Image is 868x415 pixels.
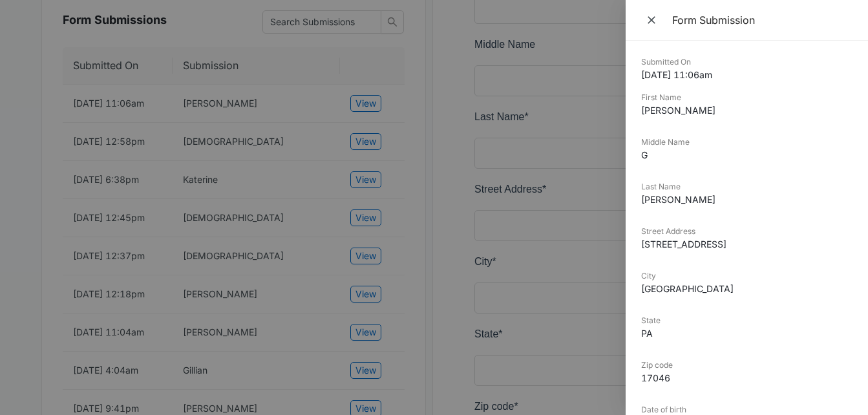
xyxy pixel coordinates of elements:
[641,92,852,103] dt: First Name
[641,10,664,30] button: Close
[641,371,852,385] dd: 17046
[641,359,852,371] dt: Zip code
[641,148,852,162] dd: G
[672,13,852,27] div: Form Submission
[641,226,852,237] dt: Street Address
[641,181,852,193] dt: Last Name
[641,315,852,326] dt: State
[641,193,852,206] dd: [PERSON_NAME]
[641,56,852,68] dt: Submitted On
[641,103,852,117] dd: [PERSON_NAME]
[641,68,852,81] dd: [DATE] 11:06am
[641,136,852,148] dt: Middle Name
[641,282,852,295] dd: [GEOGRAPHIC_DATA]
[641,270,852,282] dt: City
[641,326,852,340] dd: PA
[641,237,852,251] dd: [STREET_ADDRESS]
[645,11,661,29] span: Close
